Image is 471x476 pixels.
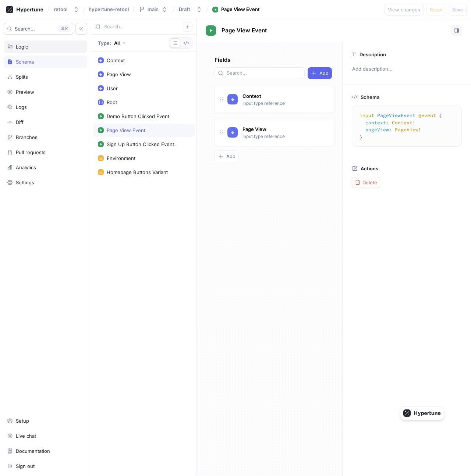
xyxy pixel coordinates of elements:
[362,180,377,185] span: Delete
[360,51,386,57] p: Description
[98,41,111,46] p: Type:
[221,6,260,13] div: Page View Event
[16,149,46,155] div: Pull requests
[242,93,261,99] span: Context
[319,71,329,75] span: Add
[16,448,50,454] div: Documentation
[16,104,27,110] div: Logs
[452,7,463,12] span: Save
[226,154,235,159] span: Add
[355,109,458,143] textarea: input PageViewEvent @event { context: Context! pageView: PageView! }
[430,7,443,12] span: Reset
[107,169,168,175] div: Homepage Buttons Variant
[114,41,120,46] div: All
[4,23,73,35] button: Search...K
[215,150,239,162] button: Add
[242,133,285,140] p: Input type reference
[16,59,34,65] div: Schema
[107,99,117,105] div: Root
[95,37,128,49] button: Type: All
[449,4,467,15] button: Save
[222,28,267,33] span: Page View Event
[107,127,145,133] div: Page View Event
[215,56,230,64] p: Fields
[89,7,129,12] span: hypertune-retool
[16,119,24,125] div: Diff
[107,57,125,63] div: Context
[179,6,190,13] div: Draft
[16,89,34,95] div: Preview
[16,433,36,439] div: Live chat
[107,71,131,77] div: Page View
[59,25,70,32] div: K
[16,164,36,170] div: Analytics
[104,23,183,31] input: Search...
[242,100,285,107] p: Input type reference
[54,6,67,13] div: retool
[361,94,379,100] p: Schema
[16,180,34,185] div: Settings
[308,67,332,79] button: Add
[136,3,170,15] button: main
[227,70,301,77] input: Search...
[385,4,424,15] button: View changes
[16,74,28,80] div: Splits
[51,3,82,15] button: retool
[242,126,266,132] span: Page View
[16,463,35,469] div: Sign out
[107,113,169,119] div: Demo Button Clicked Event
[361,166,378,171] p: Actions
[148,6,159,13] div: main
[16,134,38,140] div: Branches
[426,4,446,15] button: Reset
[176,3,205,15] button: Draft
[16,44,28,50] div: Logic
[4,445,87,457] a: Documentation
[16,418,29,424] div: Setup
[15,26,35,31] span: Search...
[107,85,118,91] div: User
[107,141,174,147] div: Sign Up Button Clicked Event
[107,155,135,161] div: Environment
[352,177,380,188] button: Delete
[388,7,420,12] span: View changes
[349,63,465,75] p: Add description...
